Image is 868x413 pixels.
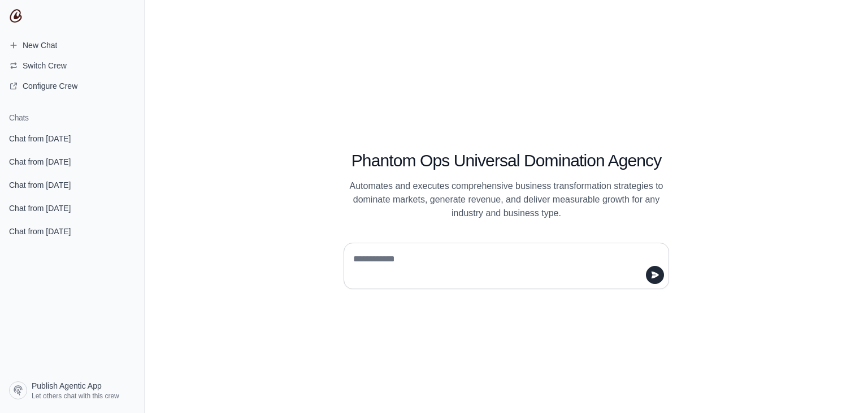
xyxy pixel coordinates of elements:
[5,36,140,54] a: New Chat
[344,150,669,171] h1: Phantom Ops Universal Domination Agency
[5,174,140,195] a: Chat from [DATE]
[5,77,140,95] a: Configure Crew
[23,60,67,71] span: Switch Crew
[23,80,77,92] span: Configure Crew
[5,57,140,75] button: Switch Crew
[5,197,140,218] a: Chat from [DATE]
[32,392,119,401] span: Let others chat with this crew
[5,151,140,172] a: Chat from [DATE]
[9,133,71,144] span: Chat from [DATE]
[344,179,669,220] p: Automates and executes comprehensive business transformation strategies to dominate markets, gene...
[9,9,23,23] img: CrewAI Logo
[9,156,71,167] span: Chat from [DATE]
[5,377,140,404] a: Publish Agentic App Let others chat with this crew
[811,359,868,413] iframe: Chat Widget
[9,226,71,237] span: Chat from [DATE]
[5,221,140,242] a: Chat from [DATE]
[32,380,102,392] span: Publish Agentic App
[9,203,71,214] span: Chat from [DATE]
[9,179,71,191] span: Chat from [DATE]
[23,40,57,51] span: New Chat
[5,128,140,149] a: Chat from [DATE]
